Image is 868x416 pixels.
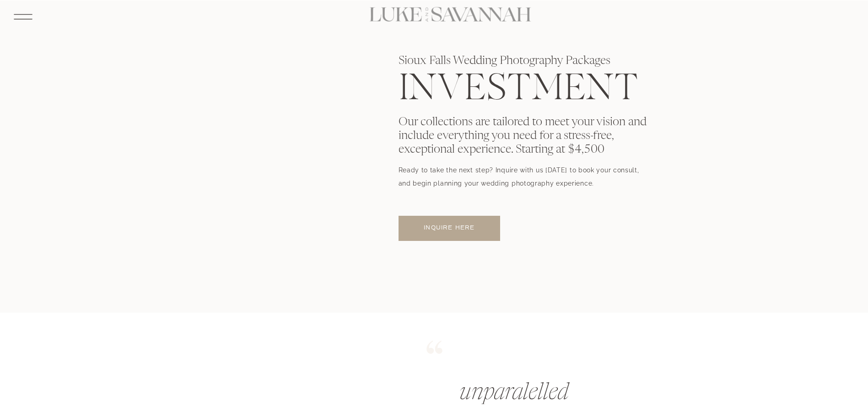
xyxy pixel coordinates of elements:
[408,224,491,232] a: inquire here
[399,164,644,196] p: Ready to take the next step? Inquire with us [DATE] to book your consult, and begin planning your...
[399,54,652,127] p: Sioux Falls Wedding Photography Packages
[399,116,652,188] p: Our collections are tailored to meet your vision and include everything you need for a stress-fre...
[459,379,534,410] p: unparalelled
